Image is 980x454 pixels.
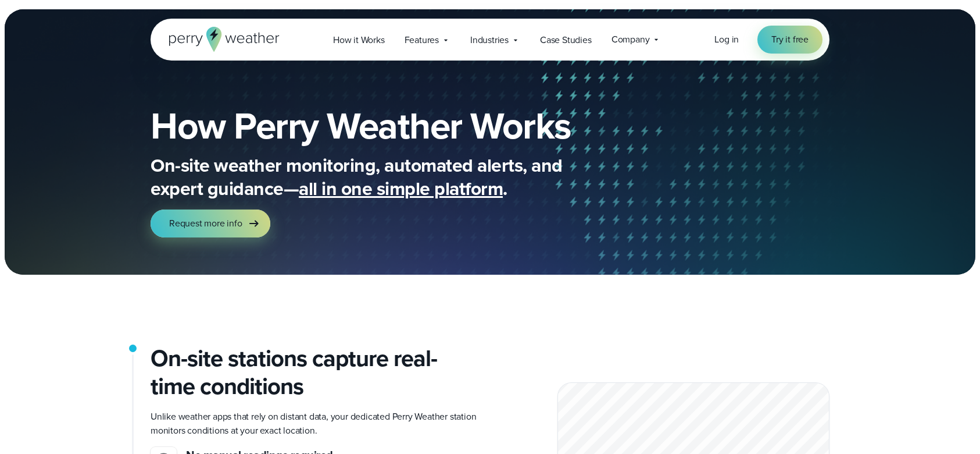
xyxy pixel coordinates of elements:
[333,33,385,47] span: How it Works
[530,28,602,52] a: Case Studies
[611,33,650,47] span: Company
[540,33,592,47] span: Case Studies
[405,33,439,47] span: Features
[151,410,481,438] p: Unlike weather apps that rely on distant data, your dedicated Perry Weather station monitors cond...
[151,345,481,400] h2: On-site stations capture real-time conditions
[757,26,822,54] a: Try it free
[323,28,395,52] a: How it Works
[169,217,242,230] span: Request more info
[771,33,809,47] span: Try it free
[714,33,739,47] a: Log in
[714,33,739,46] span: Log in
[151,210,270,237] a: Request more info
[470,33,509,47] span: Industries
[299,175,503,203] span: all in one simple platform
[151,154,616,200] p: On-site weather monitoring, automated alerts, and expert guidance— .
[151,107,655,144] h1: How Perry Weather Works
